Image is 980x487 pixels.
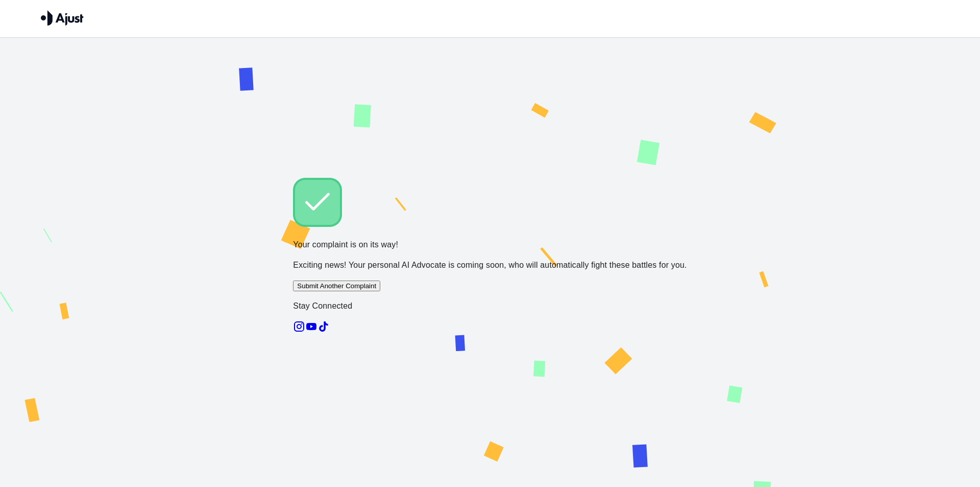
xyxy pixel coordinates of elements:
[293,300,687,312] p: Stay Connected
[293,178,342,227] img: Check!
[293,259,687,271] p: Exciting news! Your personal AI Advocate is coming soon, who will automatically fight these battl...
[41,10,84,26] img: Ajust
[293,239,687,251] p: Your complaint is on its way!
[293,281,380,291] button: Submit Another Complaint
